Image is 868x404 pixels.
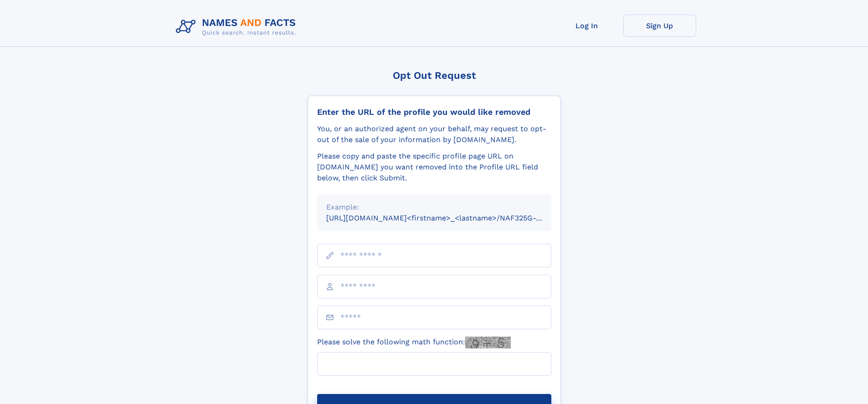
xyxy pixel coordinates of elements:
[308,70,561,81] div: Opt Out Request
[317,151,551,184] div: Please copy and paste the specific profile page URL on [DOMAIN_NAME] you want removed into the Pr...
[317,337,511,348] label: Please solve the following math function:
[317,107,551,117] div: Enter the URL of the profile you would like removed
[172,15,303,39] img: Logo Names and Facts
[326,202,542,213] div: Example:
[326,214,569,222] small: [URL][DOMAIN_NAME]<firstname>_<lastname>/NAF325G-xxxxxxxx
[317,123,551,145] div: You, or an authorized agent on your behalf, may request to opt-out of the sale of your informatio...
[623,15,696,37] a: Sign Up
[550,15,623,37] a: Log In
